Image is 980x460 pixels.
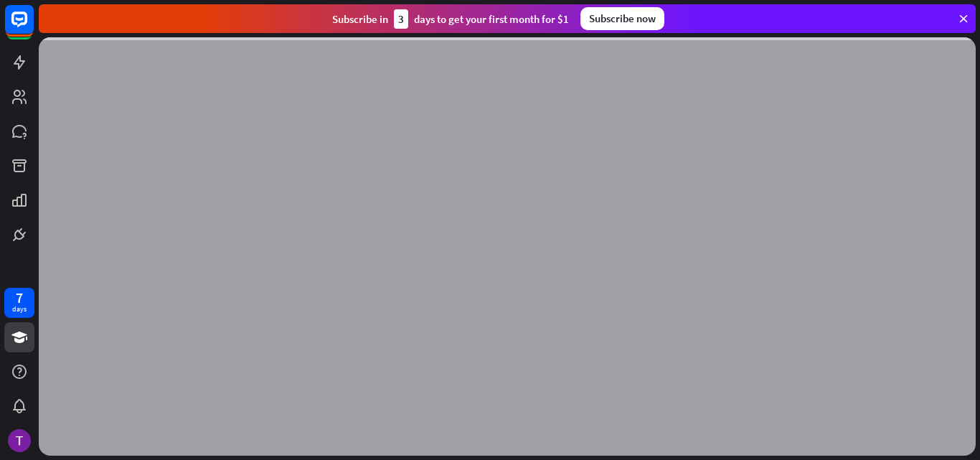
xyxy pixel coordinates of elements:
[332,9,569,29] div: Subscribe in days to get your first month for $1
[580,7,664,30] div: Subscribe now
[4,288,34,318] a: 7 days
[16,291,23,304] div: 7
[12,304,27,314] div: days
[394,9,408,29] div: 3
